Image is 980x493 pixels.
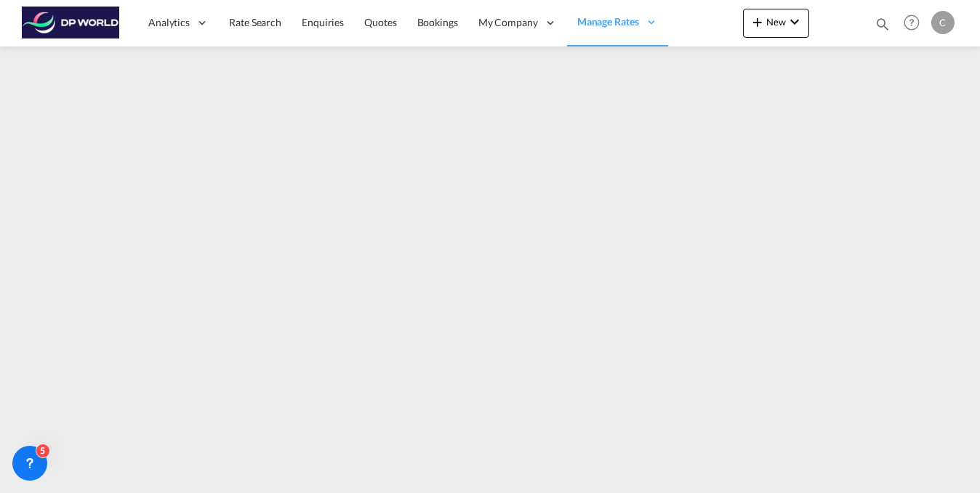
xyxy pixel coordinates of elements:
[229,16,281,28] span: Rate Search
[364,16,396,28] span: Quotes
[22,7,120,39] img: c08ca190194411f088ed0f3ba295208c.png
[786,13,803,30] md-icon: icon-chevron-down
[749,16,803,28] span: New
[302,16,344,28] span: Enquiries
[148,15,190,30] span: Analytics
[478,15,538,30] span: My Company
[743,9,809,38] button: icon-plus 400-fgNewicon-chevron-down
[417,16,458,28] span: Bookings
[749,13,766,30] md-icon: icon-plus 400-fg
[875,16,891,38] div: icon-magnify
[931,11,955,34] div: C
[875,16,891,32] md-icon: icon-magnify
[899,10,924,35] span: Help
[577,15,639,29] span: Manage Rates
[899,10,931,36] div: Help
